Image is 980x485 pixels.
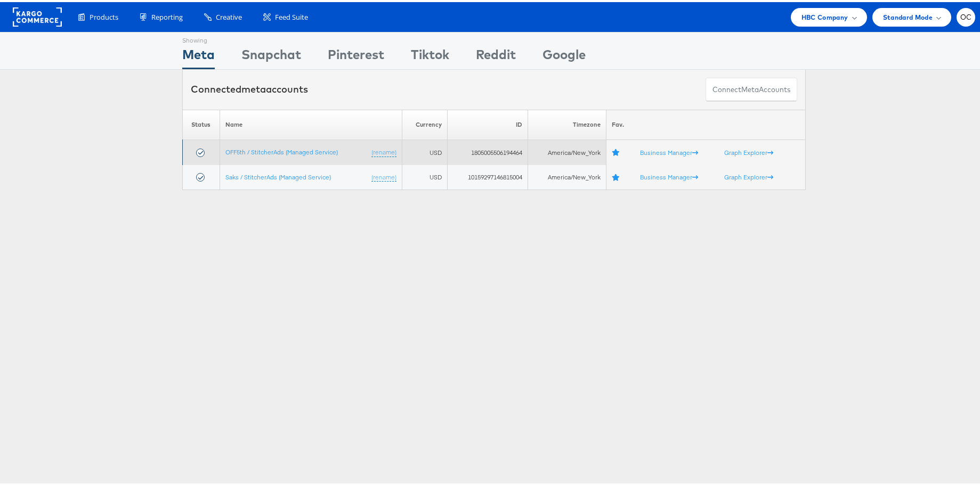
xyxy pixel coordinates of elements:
div: Pinterest [328,43,384,67]
th: Status [183,108,220,138]
a: OFF5th / StitcherAds (Managed Service) [225,146,338,154]
td: America/New_York [528,163,606,188]
span: Creative [216,10,242,20]
a: Business Manager [640,146,698,154]
a: Graph Explorer [724,146,773,154]
span: HBC Company [801,10,848,21]
div: Meta [182,43,215,67]
div: Connected accounts [191,80,308,94]
th: Timezone [528,108,606,138]
a: (rename) [371,171,396,180]
th: Name [220,108,402,138]
span: OC [960,12,972,19]
div: Snapchat [241,43,301,67]
span: Products [90,10,118,20]
td: America/New_York [528,138,606,163]
span: Feed Suite [275,10,308,20]
a: Saks / StitcherAds (Managed Service) [225,171,331,179]
td: USD [402,138,448,163]
th: ID [448,108,528,138]
td: 10159297146815004 [448,163,528,188]
a: Graph Explorer [724,171,773,179]
td: USD [402,163,448,188]
div: Google [542,43,586,67]
div: Tiktok [411,43,449,67]
a: (rename) [371,146,396,155]
span: Standard Mode [883,10,933,21]
div: Reddit [476,43,516,67]
button: ConnectmetaAccounts [706,76,797,100]
span: Reporting [151,10,183,20]
a: Business Manager [640,171,698,179]
th: Currency [402,108,448,138]
td: 1805005506194464 [448,138,528,163]
div: Showing [182,30,215,43]
span: meta [241,81,266,93]
span: meta [741,83,759,93]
